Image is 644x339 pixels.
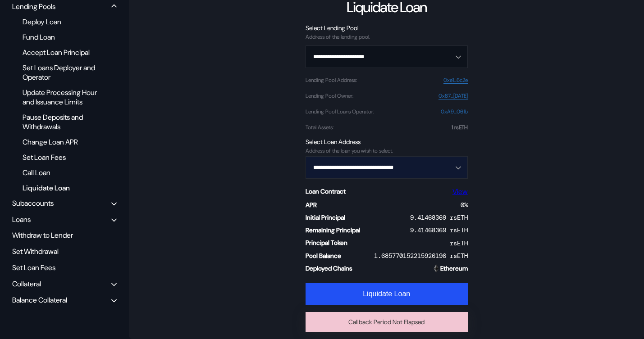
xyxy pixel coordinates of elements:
div: Loan Contract [306,187,346,195]
div: Loans [12,215,31,224]
div: Deployed Chains [306,264,352,272]
div: Set Loan Fees [9,261,120,275]
div: 9.41468369 rsETH [410,226,468,234]
div: Call Loan [18,167,105,179]
div: Deploy Loan [18,16,105,28]
div: Pause Deposits and Withdrawals [18,111,105,133]
div: Set Withdrawal [9,244,120,258]
div: Principal Token [306,239,347,247]
div: Fund Loan [18,31,105,43]
div: Callback Period Not Elapsed [348,316,425,328]
div: 1 rsETH [452,124,468,131]
button: Liquidate Loan [306,283,468,305]
div: Lending Pool Loans Operator : [306,108,374,115]
a: 0xe1...6c2e [443,77,468,84]
div: Select Loan Address [306,138,468,146]
div: Remaining Principal [306,226,360,234]
div: Set Loans Deployer and Operator [18,62,105,83]
div: 9.41468369 rsETH [410,213,468,221]
a: 0xA9...061b [441,108,468,115]
div: Liquidate Loan [18,182,105,194]
div: Accept Loan Principal [18,46,105,59]
div: APR [306,201,317,209]
div: Lending Pool Owner : [306,93,353,99]
button: Open menu [306,156,468,179]
div: Address of the lending pool. [306,34,468,40]
div: Lending Pool Address : [306,77,357,83]
div: 1.685770152215926196 rsETH [374,252,468,260]
div: Change Loan APR [18,136,105,148]
div: Set Loan Fees [18,151,105,163]
div: Pool Balance [306,252,341,260]
div: Lending Pools [12,2,55,11]
button: Open menu [306,45,468,68]
a: 0x87...[DATE] [438,93,468,99]
a: View [452,187,468,196]
div: Total Assets : [306,124,333,131]
div: Subaccounts [12,199,54,208]
div: Collateral [12,279,41,289]
div: Initial Principal [306,213,345,221]
div: Update Processing Hour and Issuance Limits [18,86,105,108]
div: Withdraw to Lender [9,228,120,242]
div: 0 % [461,201,468,209]
div: Address of the loan you wish to select. [306,148,468,154]
div: Balance Collateral [12,295,67,305]
div: Ethereum [440,264,468,272]
div: Select Lending Pool [306,24,468,32]
div: rsETH [450,239,468,247]
img: Ethereum [432,264,440,272]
